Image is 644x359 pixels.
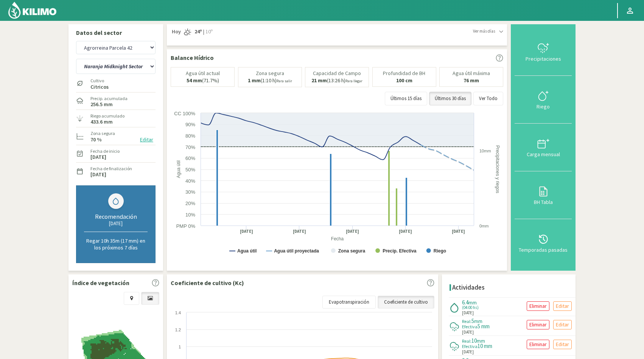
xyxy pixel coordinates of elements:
[90,102,113,107] label: 256.5 mm
[385,92,427,105] button: Últimos 15 días
[90,119,113,124] label: 433.6 mm
[237,248,257,254] text: Agua útil
[378,296,434,309] a: Coeficiente de cultivo
[429,92,471,105] button: Últimos 30 días
[203,28,204,36] span: |
[293,229,306,234] text: [DATE]
[383,248,417,254] text: Precip. Efectiva
[346,229,359,234] text: [DATE]
[474,318,482,325] span: mm
[84,213,148,220] div: Recomendación
[527,340,549,349] button: Eliminar
[274,248,319,254] text: Agua útil proyectada
[495,145,500,193] text: Precipitaciones y riegos
[194,28,202,35] strong: 24º
[8,1,57,19] img: Kilimo
[171,53,214,62] p: Balance Hídrico
[345,78,362,83] small: Para llegar
[462,349,474,355] span: [DATE]
[556,302,569,310] p: Editar
[277,78,292,83] small: Para salir
[452,229,465,234] text: [DATE]
[473,28,495,34] span: Ver más días
[90,85,109,89] label: Citricos
[517,104,569,109] div: Riego
[179,345,181,349] text: 1
[464,77,479,84] b: 76 mm
[517,56,569,61] div: Precipitaciones
[478,342,492,350] span: 10 mm
[468,299,477,306] span: mm
[90,95,128,102] label: Precip. acumulada
[478,323,490,330] span: 5 mm
[176,160,181,178] text: Agua útil
[240,229,253,234] text: [DATE]
[471,337,477,344] span: 10
[515,171,572,219] button: BH Tabla
[553,340,572,349] button: Editar
[84,237,148,251] p: Regar 10h 35m (17 mm) en los próximos 7 días
[515,124,572,171] button: Carga mensual
[527,320,549,329] button: Eliminar
[256,71,284,76] p: Zona segura
[338,248,366,254] text: Zona segura
[462,324,478,329] span: Efectiva
[185,167,195,172] text: 50%
[138,135,156,144] button: Editar
[90,137,102,142] label: 70 %
[553,320,572,329] button: Editar
[175,310,181,315] text: 1.4
[331,236,344,241] text: Fecha
[311,77,327,84] b: 21 mm
[72,278,129,287] p: Índice de vegetación
[185,178,195,184] text: 40%
[396,77,412,84] b: 100 cm
[462,318,471,324] span: Real:
[171,278,244,287] p: Coeficiente de cultivo (Kc)
[515,28,572,76] button: Precipitaciones
[477,337,485,344] span: mm
[90,155,106,160] label: [DATE]
[479,149,491,153] text: 10mm
[90,165,132,172] label: Fecha de finalización
[517,247,569,252] div: Temporadas pasadas
[84,220,148,227] div: [DATE]
[185,212,195,218] text: 10%
[462,299,468,306] span: 6.4
[517,152,569,157] div: Carga mensual
[185,189,195,195] text: 30%
[185,133,195,139] text: 80%
[462,343,478,349] span: Efectiva
[473,92,503,105] button: Ver Todo
[517,199,569,205] div: BH Tabla
[462,329,474,335] span: [DATE]
[556,320,569,329] p: Editar
[311,78,362,84] p: (13:26 h)
[185,144,195,150] text: 70%
[187,77,202,84] b: 54 mm
[171,28,181,36] span: Hoy
[322,296,376,309] a: Evapotranspiración
[90,148,120,155] label: Fecha de inicio
[399,229,412,234] text: [DATE]
[186,71,220,76] p: Agua útil actual
[453,71,490,76] p: Agua útil máxima
[76,28,156,37] p: Datos del sector
[174,111,195,116] text: CC 100%
[553,301,572,311] button: Editar
[452,284,485,291] h4: Actividades
[529,340,547,349] p: Eliminar
[185,155,195,161] text: 60%
[529,320,547,329] p: Eliminar
[175,328,181,332] text: 1.2
[471,317,474,325] span: 5
[313,71,361,76] p: Capacidad de Campo
[527,301,549,311] button: Eliminar
[90,77,109,84] label: Cultivo
[462,338,471,344] span: Real:
[90,130,115,137] label: Zona segura
[462,306,479,310] span: (04:00 hs)
[248,77,261,84] b: 1 mm
[479,224,488,228] text: 0mm
[529,302,547,310] p: Eliminar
